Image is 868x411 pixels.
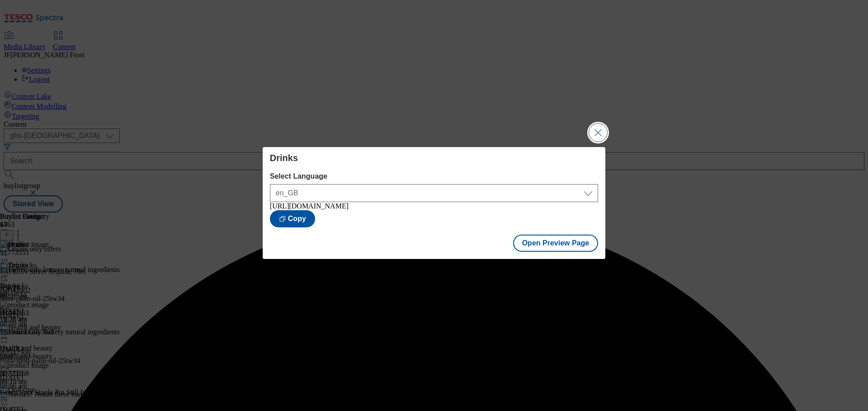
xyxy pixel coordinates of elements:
button: Close Modal [589,124,607,142]
button: Copy [270,210,315,227]
label: Select Language [270,172,598,180]
div: [URL][DOMAIN_NAME] [270,202,598,210]
div: Modal [263,147,605,259]
button: Open Preview Page [513,235,599,252]
h4: Drinks [270,152,598,163]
